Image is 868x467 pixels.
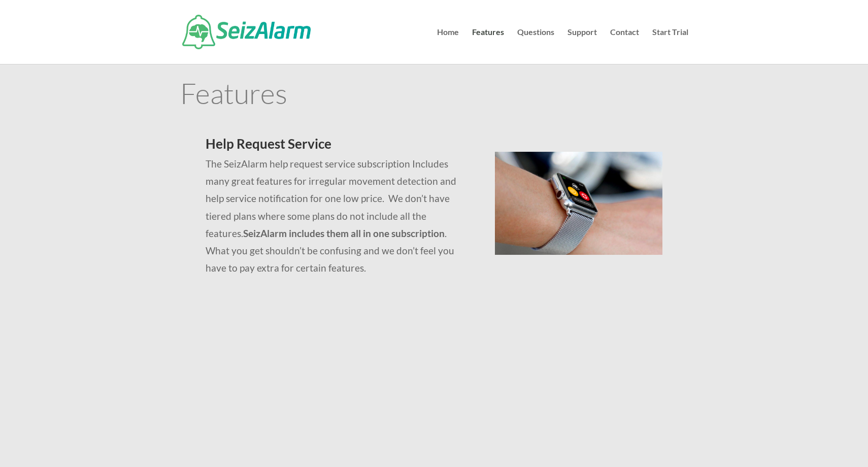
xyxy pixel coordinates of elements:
[495,152,663,255] img: seizalarm-on-wrist
[567,28,597,64] a: Support
[652,28,688,64] a: Start Trial
[778,427,857,456] iframe: Help widget launcher
[517,28,554,64] a: Questions
[472,28,504,64] a: Features
[206,155,470,277] p: The SeizAlarm help request service subscription Includes many great features for irregular moveme...
[610,28,639,64] a: Contact
[182,15,311,49] img: SeizAlarm
[206,137,470,155] h2: Help Request Service
[437,28,459,64] a: Home
[180,79,688,112] h1: Features
[243,227,445,239] strong: SeizAlarm includes them all in one subscription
